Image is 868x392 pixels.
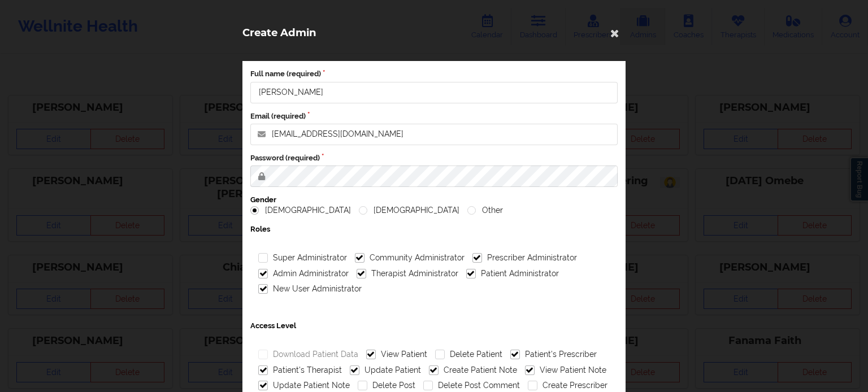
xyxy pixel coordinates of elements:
label: Create Patient Note [429,365,517,375]
label: Community Administrator [355,253,465,263]
label: Admin Administrator [258,269,349,278]
label: [DEMOGRAPHIC_DATA] [359,206,459,215]
label: Super Administrator [258,253,347,263]
label: View Patient [366,350,427,359]
label: Update Patient Note [258,381,350,390]
label: Full name (required) [250,69,618,79]
label: Prescriber Administrator [472,253,577,263]
label: Password (required) [250,153,618,163]
label: Create Prescriber [528,381,607,390]
label: Delete Post Comment [423,381,520,390]
label: Patient's Therapist [258,365,342,375]
label: Patient's Prescriber [510,350,597,359]
label: Download Patient Data [258,350,358,359]
label: Update Patient [350,365,421,375]
label: Therapist Administrator [357,269,458,278]
label: Roles [250,224,618,234]
label: Gender [250,195,618,205]
input: Email address [250,124,618,145]
label: Access Level [250,321,618,331]
label: Delete Post [358,381,415,390]
label: Email (required) [250,111,618,121]
label: Patient Administrator [466,269,559,278]
label: Other [467,206,503,215]
label: New User Administrator [258,284,362,294]
div: Create Admin [231,16,637,49]
label: Delete Patient [435,350,502,359]
label: [DEMOGRAPHIC_DATA] [250,206,351,215]
input: Full name [250,82,618,103]
label: View Patient Note [525,365,606,375]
